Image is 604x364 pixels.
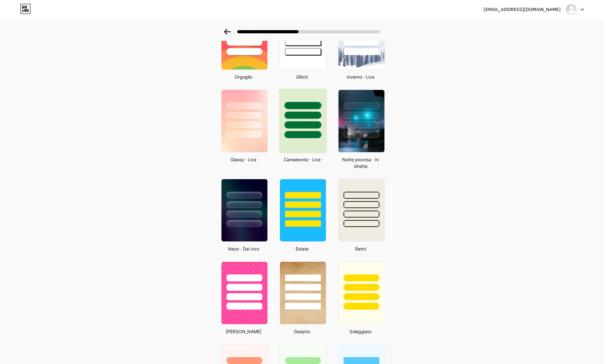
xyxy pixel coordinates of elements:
[296,74,308,80] font: Glitch
[235,74,252,80] font: Orgoglio
[228,246,259,251] font: Neon · Dal vivo
[484,7,561,12] font: [EMAIL_ADDRESS][DOMAIN_NAME]
[231,157,256,162] font: Glassy · Live
[284,157,321,162] font: Camaleonte · Live
[294,329,310,334] font: Deserto
[565,3,577,15] img: Andrea Marinelli
[350,329,372,334] font: Soleggiato
[226,329,261,334] font: [PERSON_NAME]
[296,246,309,251] font: Estate
[342,157,379,169] font: Notte piovosa · In diretta
[355,246,366,251] font: Retrò
[347,74,374,80] font: Inverno · Live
